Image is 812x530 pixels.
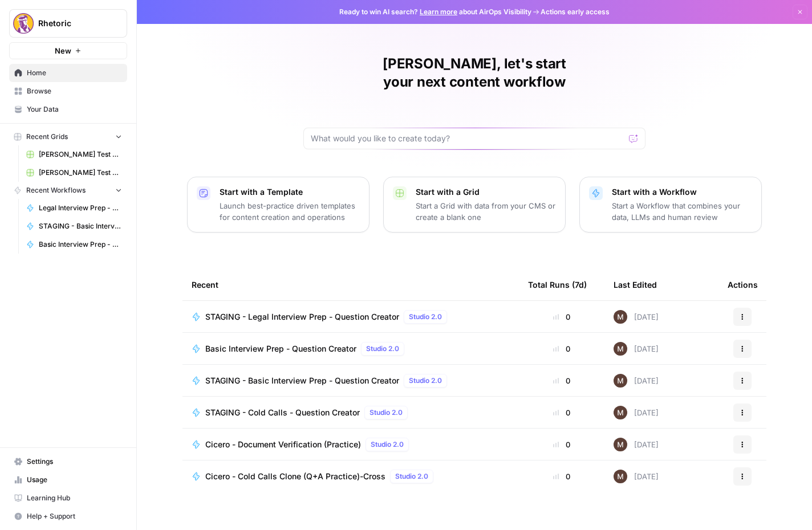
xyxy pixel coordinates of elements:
a: Learning Hub [9,489,127,507]
div: [DATE] [614,310,659,324]
img: 7m96hgkn2ytuyzsdcp6mfpkrnuzx [614,470,627,483]
span: STAGING - Cold Calls - Question Creator [205,407,360,418]
img: 7m96hgkn2ytuyzsdcp6mfpkrnuzx [614,310,627,324]
p: Start with a Template [220,186,360,198]
img: Rhetoric Logo [13,13,34,34]
a: Home [9,64,127,82]
button: New [9,42,127,59]
p: Start with a Grid [416,186,556,198]
a: [PERSON_NAME] Test Workflow - Copilot Example Grid [21,145,127,164]
div: 0 [528,439,595,450]
a: Cicero - Cold Calls Clone (Q+A Practice)-CrossStudio 2.0 [192,470,510,483]
div: [DATE] [614,342,659,356]
span: Studio 2.0 [395,471,428,482]
div: [DATE] [614,470,659,483]
span: Recent Workflows [26,185,86,195]
span: Studio 2.0 [371,439,404,450]
span: Learning Hub [27,493,122,503]
span: Basic Interview Prep - Question Creator [39,239,122,250]
span: Your Data [27,104,122,115]
img: 7m96hgkn2ytuyzsdcp6mfpkrnuzx [614,374,627,388]
a: STAGING - Cold Calls - Question CreatorStudio 2.0 [192,406,510,419]
a: [PERSON_NAME] Test Workflow - SERP Overview Grid [21,164,127,182]
div: [DATE] [614,406,659,419]
button: Recent Grids [9,128,127,145]
a: Browse [9,82,127,100]
p: Launch best-practice driven templates for content creation and operations [220,200,360,223]
div: Last Edited [614,269,657,300]
a: Usage [9,471,127,489]
span: Studio 2.0 [366,344,399,354]
a: STAGING - Basic Interview Prep - Question Creator [21,217,127,235]
div: 0 [528,407,595,418]
a: Basic Interview Prep - Question Creator [21,235,127,254]
button: Help + Support [9,507,127,525]
span: Home [27,68,122,78]
p: Start with a Workflow [612,186,752,198]
a: Settings [9,452,127,471]
input: What would you like to create today? [311,133,624,144]
span: STAGING - Legal Interview Prep - Question Creator [205,311,399,323]
span: Cicero - Document Verification (Practice) [205,439,361,450]
span: Studio 2.0 [409,312,442,322]
img: 7m96hgkn2ytuyzsdcp6mfpkrnuzx [614,406,627,419]
span: Rhetoric [38,18,107,29]
div: 0 [528,375,595,386]
button: Start with a TemplateLaunch best-practice driven templates for content creation and operations [187,177,370,233]
span: STAGING - Basic Interview Prep - Question Creator [205,375,399,386]
div: 0 [528,343,595,354]
div: Actions [728,269,758,300]
button: Start with a WorkflowStart a Workflow that combines your data, LLMs and human review [579,177,762,233]
span: STAGING - Basic Interview Prep - Question Creator [39,221,122,231]
div: [DATE] [614,438,659,451]
span: [PERSON_NAME] Test Workflow - SERP Overview Grid [39,168,122,178]
div: [DATE] [614,374,659,388]
span: Basic Interview Prep - Question Creator [205,343,356,354]
button: Workspace: Rhetoric [9,9,127,38]
a: STAGING - Legal Interview Prep - Question CreatorStudio 2.0 [192,310,510,324]
a: Your Data [9,100,127,119]
span: [PERSON_NAME] Test Workflow - Copilot Example Grid [39,149,122,160]
p: Start a Workflow that combines your data, LLMs and human review [612,200,752,223]
div: Total Runs (7d) [528,269,587,300]
img: 7m96hgkn2ytuyzsdcp6mfpkrnuzx [614,342,627,356]
span: Ready to win AI search? about AirOps Visibility [339,7,531,17]
a: Learn more [420,7,457,16]
img: 7m96hgkn2ytuyzsdcp6mfpkrnuzx [614,438,627,451]
span: Usage [27,475,122,485]
div: Recent [192,269,510,300]
span: Cicero - Cold Calls Clone (Q+A Practice)-Cross [205,471,385,482]
button: Start with a GridStart a Grid with data from your CMS or create a blank one [383,177,566,233]
span: Actions early access [541,7,610,17]
span: Help + Support [27,511,122,521]
a: STAGING - Basic Interview Prep - Question CreatorStudio 2.0 [192,374,510,388]
span: Browse [27,86,122,96]
span: Recent Grids [26,132,68,142]
span: New [55,45,71,56]
span: Settings [27,456,122,467]
div: 0 [528,471,595,482]
a: Cicero - Document Verification (Practice)Studio 2.0 [192,438,510,451]
h1: [PERSON_NAME], let's start your next content workflow [303,55,645,91]
span: Legal Interview Prep - Question Creator [39,203,122,213]
a: Legal Interview Prep - Question Creator [21,199,127,217]
span: Studio 2.0 [409,376,442,386]
p: Start a Grid with data from your CMS or create a blank one [416,200,556,223]
a: Basic Interview Prep - Question CreatorStudio 2.0 [192,342,510,356]
span: Studio 2.0 [370,407,403,418]
button: Recent Workflows [9,182,127,199]
div: 0 [528,311,595,323]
